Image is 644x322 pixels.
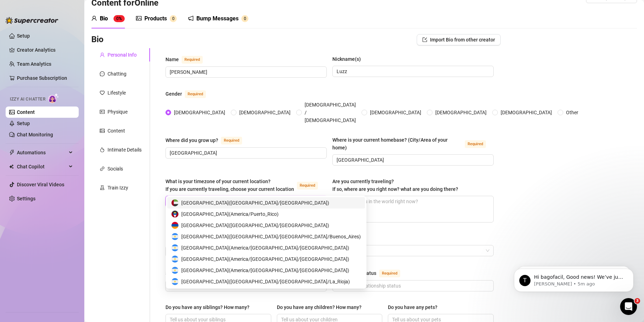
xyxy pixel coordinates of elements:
[337,156,488,164] input: Where is your current homebase? (City/Area of your home)
[10,96,45,103] span: Izzy AI Chatter
[17,33,30,39] a: Setup
[367,109,424,116] span: [DEMOGRAPHIC_DATA]
[503,254,644,303] iframe: Intercom notifications message
[108,146,142,154] div: Intimate Details
[417,34,501,45] button: Import Bio from other creator
[100,90,105,95] span: heart
[100,14,108,23] div: Bio
[17,44,73,56] a: Creator Analytics
[196,14,239,23] div: Bump Messages
[422,37,427,42] span: import
[91,34,104,45] h3: Bio
[236,109,293,116] span: [DEMOGRAPHIC_DATA]
[136,15,142,21] span: picture
[108,165,123,173] div: Socials
[165,234,220,243] label: Birth Date
[332,269,408,277] label: Relationship Status
[17,182,64,187] a: Discover Viral Videos
[498,109,555,116] span: [DEMOGRAPHIC_DATA]
[17,61,51,67] a: Team Analytics
[48,93,59,103] img: AI Chatter
[388,303,442,311] label: Do you have any pets?
[165,269,207,277] div: Sexual Orientation
[181,221,329,229] span: [GEOGRAPHIC_DATA] ( [GEOGRAPHIC_DATA]/[GEOGRAPHIC_DATA] )
[100,109,105,114] span: idcard
[181,266,349,274] span: [GEOGRAPHIC_DATA] ( America/[GEOGRAPHIC_DATA]/[GEOGRAPHIC_DATA] )
[17,132,53,137] a: Chat Monitoring
[108,70,126,78] div: Chatting
[302,101,359,124] span: [DEMOGRAPHIC_DATA] / [DEMOGRAPHIC_DATA]
[171,233,178,240] img: ar
[100,147,105,152] span: fire
[337,67,488,75] input: Nickname(s)
[165,55,210,64] label: Name
[9,150,15,155] span: thunderbolt
[165,269,239,277] label: Sexual Orientation
[17,109,35,115] a: Content
[171,267,178,274] img: ar
[620,298,637,315] iframe: Intercom live chat
[332,136,494,152] label: Where is your current homebase? (City/Area of your home)
[100,128,105,133] span: picture
[165,90,182,98] div: Gender
[100,71,105,76] span: message
[165,136,218,144] div: Where did you grow up?
[17,196,35,201] a: Settings
[170,149,321,157] input: Where did you grow up?
[181,210,279,218] span: [GEOGRAPHIC_DATA] ( America/Puerto_Rico )
[17,161,67,172] span: Chat Copilot
[100,166,105,171] span: link
[171,199,178,206] img: ae
[165,303,254,311] label: Do you have any siblings? How many?
[108,108,128,116] div: Physique
[188,15,194,21] span: notification
[221,137,242,144] span: Required
[379,270,400,277] span: Required
[171,256,178,263] img: ar
[171,244,178,251] img: ar
[171,278,178,285] img: ar
[9,164,14,169] img: Chat Copilot
[182,56,203,64] span: Required
[171,211,178,218] img: ag
[181,255,349,263] span: [GEOGRAPHIC_DATA] ( America/[GEOGRAPHIC_DATA]/[GEOGRAPHIC_DATA] )
[332,136,462,152] div: Where is your current homebase? (City/Area of your home)
[17,147,67,158] span: Automations
[170,15,177,22] sup: 0
[165,90,214,98] label: Gender
[17,121,30,126] a: Setup
[165,136,250,144] label: Where did you grow up?
[332,55,361,63] div: Nickname(s)
[100,52,105,57] span: user
[108,89,126,97] div: Lifestyle
[170,68,321,76] input: Name
[563,109,581,116] span: Other
[6,17,58,24] img: logo-BBDzfeDw.svg
[171,109,228,116] span: [DEMOGRAPHIC_DATA]
[185,90,206,98] span: Required
[17,72,73,84] a: Purchase Subscription
[332,179,458,192] span: Are you currently traveling? If so, where are you right now? what are you doing there?
[171,222,178,229] img: am
[297,182,318,189] span: Required
[108,51,137,59] div: Personal Info
[165,56,179,63] div: Name
[165,179,294,192] span: What is your timezone of your current location? If you are currently traveling, choose your curre...
[165,235,188,243] div: Birth Date
[91,15,97,21] span: user
[635,298,640,304] span: 3
[465,140,486,148] span: Required
[108,184,128,192] div: Train Izzy
[388,303,437,311] div: Do you have any pets?
[337,282,488,290] input: Relationship Status
[181,199,329,207] span: [GEOGRAPHIC_DATA] ( [GEOGRAPHIC_DATA]/[GEOGRAPHIC_DATA] )
[332,55,366,63] label: Nickname(s)
[108,127,125,135] div: Content
[241,15,248,22] sup: 0
[165,303,249,311] div: Do you have any siblings? How many?
[432,109,489,116] span: [DEMOGRAPHIC_DATA]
